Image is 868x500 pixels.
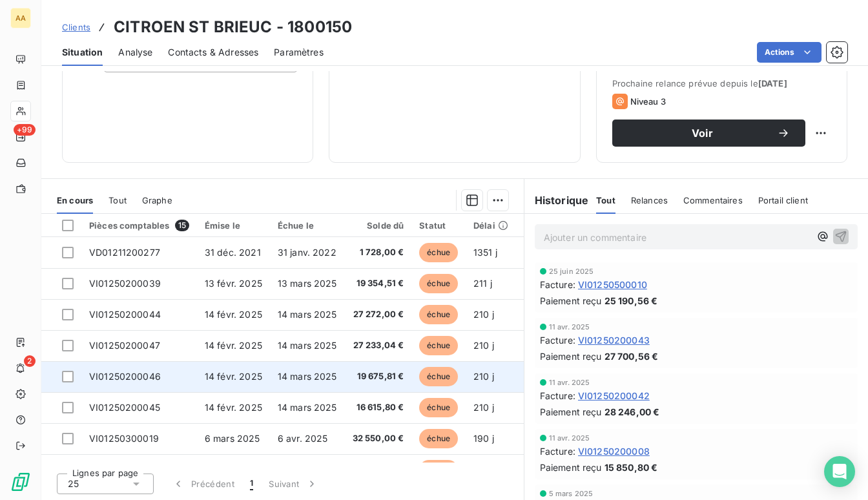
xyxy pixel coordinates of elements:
a: Clients [62,21,90,34]
span: Situation [62,46,103,59]
span: 14 mars 2025 [278,340,337,351]
span: 16 615,80 € [353,401,404,414]
span: 25 [68,477,79,490]
span: 211 j [473,278,492,289]
span: VI01250300019 [89,433,159,444]
h3: CITROEN ST BRIEUC - 1800150 [114,16,352,39]
div: Open Intercom Messenger [824,456,855,487]
span: Paramètres [274,46,324,59]
div: AA [10,8,31,28]
span: 14 mars 2025 [278,371,337,382]
span: VI01250200044 [89,309,161,320]
span: 210 j [473,402,494,413]
span: 1351 j [473,247,497,258]
span: 1 [250,477,253,490]
span: 27 700,56 € [604,349,659,363]
span: Facture : [540,278,575,291]
span: 5 mars 2025 [549,490,594,497]
span: Analyse [118,46,152,59]
span: Facture : [540,333,575,347]
span: 15 850,80 € [604,461,658,474]
span: 28 246,00 € [604,405,660,419]
span: Clients [62,22,90,32]
span: 13 mars 2025 [278,278,337,289]
button: 1 [242,470,261,497]
span: 19 675,81 € [353,370,404,383]
span: 14 mars 2025 [278,309,337,320]
span: 210 j [473,309,494,320]
span: VI01250200045 [89,402,160,413]
span: VI01250200043 [578,333,650,347]
span: Niveau 3 [630,96,666,107]
span: Paiement reçu [540,294,602,307]
span: VI01250200047 [89,340,160,351]
span: [DATE] [758,78,787,89]
span: 6 mars 2025 [205,433,260,444]
span: 210 j [473,371,494,382]
span: échue [419,398,458,417]
span: 14 févr. 2025 [205,371,262,382]
span: Contacts & Adresses [168,46,258,59]
span: 14 févr. 2025 [205,340,262,351]
span: échue [419,305,458,324]
button: Actions [757,42,821,63]
span: 210 j [473,340,494,351]
span: 1 728,00 € [353,246,404,259]
span: 11 avr. 2025 [549,323,590,331]
span: 15 [175,220,189,231]
span: 32 550,00 € [353,432,404,445]
span: échue [419,429,458,448]
span: échue [419,367,458,386]
span: échue [419,274,458,293]
button: Suivant [261,470,326,497]
span: Facture : [540,444,575,458]
span: 25 juin 2025 [549,267,594,275]
span: Voir [628,128,777,138]
span: Prochaine relance prévue depuis le [612,78,831,89]
div: Délai [473,220,508,231]
div: Statut [419,220,458,231]
span: Commentaires [683,195,743,205]
span: 13 févr. 2025 [205,278,262,289]
span: VI01250200008 [578,444,650,458]
span: Paiement reçu [540,405,602,419]
span: 31 janv. 2022 [278,247,336,258]
span: échue [419,336,458,355]
span: 11 avr. 2025 [549,379,590,386]
span: En cours [57,195,93,205]
span: échue [419,243,458,262]
div: Pièces comptables [89,220,189,231]
span: Portail client [758,195,808,205]
span: 25 190,56 € [604,294,658,307]
button: Précédent [164,470,242,497]
span: 31 déc. 2021 [205,247,261,258]
div: Échue le [278,220,337,231]
span: Paiement reçu [540,461,602,474]
span: 14 mars 2025 [278,402,337,413]
span: Graphe [142,195,172,205]
span: 6 avr. 2025 [278,433,328,444]
span: 190 j [473,433,494,444]
span: Facture : [540,389,575,402]
span: échue [419,460,458,479]
span: VI01250200042 [578,389,650,402]
span: VI01250200046 [89,371,161,382]
span: VI01250200039 [89,278,161,289]
img: Logo LeanPay [10,472,31,492]
span: 11 avr. 2025 [549,434,590,442]
div: Solde dû [353,220,404,231]
span: 27 272,00 € [353,308,404,321]
span: VD01211200277 [89,247,160,258]
h6: Historique [524,193,589,208]
span: 27 233,04 € [353,339,404,352]
span: 19 354,51 € [353,277,404,290]
span: VI01250500010 [578,278,647,291]
span: Tout [596,195,615,205]
span: 14 févr. 2025 [205,309,262,320]
span: Paiement reçu [540,349,602,363]
span: +99 [14,124,36,136]
span: 2 [24,355,36,367]
div: Émise le [205,220,262,231]
button: Voir [612,120,805,147]
span: 14 févr. 2025 [205,402,262,413]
